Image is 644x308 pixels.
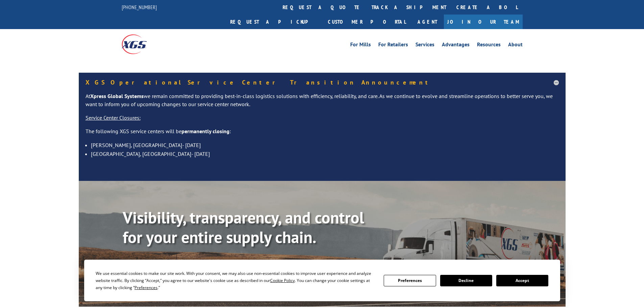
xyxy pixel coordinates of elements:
[442,42,470,49] a: Advantages
[86,79,559,86] h5: XGS Operational Service Center Transition Announcement
[90,93,144,99] strong: Xpress Global Systems
[508,42,523,49] a: About
[135,285,158,290] span: Preferences
[96,270,376,291] div: We use essential cookies to make our site work. With your consent, we may also use non-essential ...
[270,278,295,283] span: Cookie Policy
[182,128,230,135] strong: permanently closing
[411,15,444,29] a: Agent
[225,15,323,29] a: Request a pickup
[350,42,371,49] a: For Mills
[86,92,559,114] p: At we remain committed to providing best-in-class logistics solutions with efficiency, reliabilit...
[415,42,434,49] a: Services
[440,275,492,286] button: Decline
[123,207,364,247] b: Visibility, transparency, and control for your entire supply chain.
[477,42,501,49] a: Resources
[122,4,157,10] a: [PHONE_NUMBER]
[86,114,141,121] u: Service Center Closures:
[378,42,408,49] a: For Retailers
[444,15,523,29] a: Join Our Team
[384,275,436,286] button: Preferences
[323,15,411,29] a: Customer Portal
[86,127,559,141] p: The following XGS service centers will be :
[84,260,560,301] div: Cookie Consent Prompt
[91,149,559,158] li: [GEOGRAPHIC_DATA], [GEOGRAPHIC_DATA]- [DATE]
[496,275,548,286] button: Accept
[91,141,559,149] li: [PERSON_NAME], [GEOGRAPHIC_DATA]- [DATE]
